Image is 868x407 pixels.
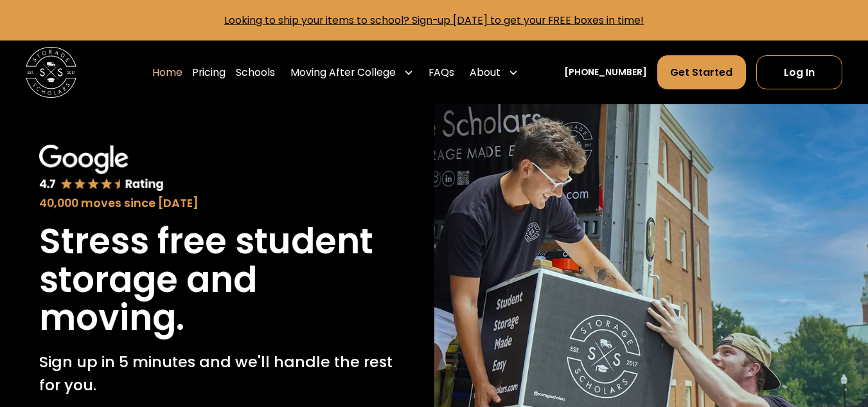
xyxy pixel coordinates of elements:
div: About [465,55,523,90]
img: Google 4.7 star rating [39,145,164,192]
a: Get Started [657,55,747,89]
a: Schools [236,55,275,90]
a: FAQs [429,55,454,90]
div: About [470,65,500,80]
img: Storage Scholars main logo [26,47,76,98]
h1: Stress free student storage and moving. [39,222,395,338]
a: Pricing [192,55,226,90]
p: Sign up in 5 minutes and we'll handle the rest for you. [39,350,395,396]
div: 40,000 moves since [DATE] [39,195,395,212]
div: Moving After College [290,65,396,80]
a: Looking to ship your items to school? Sign-up [DATE] to get your FREE boxes in time! [224,13,644,28]
a: Log In [756,55,842,89]
div: Moving After College [285,55,418,90]
a: [PHONE_NUMBER] [564,66,647,79]
a: Home [152,55,182,90]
